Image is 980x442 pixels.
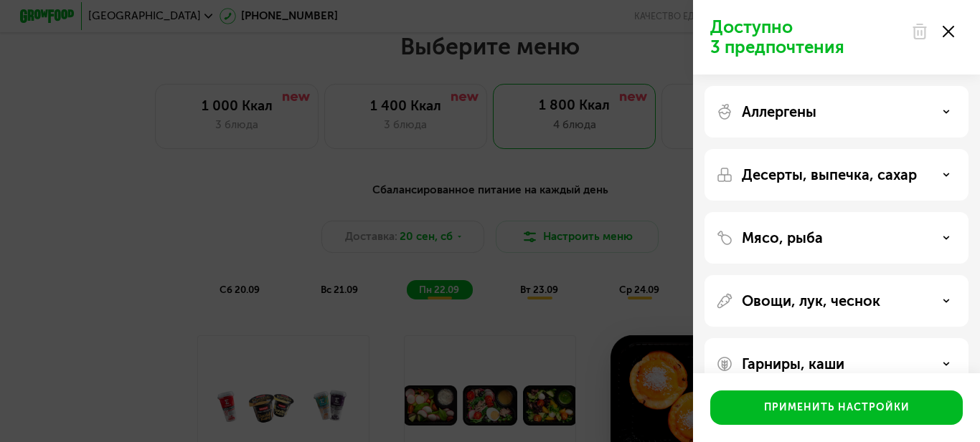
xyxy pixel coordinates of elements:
[710,17,903,57] p: Доступно 3 предпочтения
[742,355,844,373] p: Гарниры, каши
[742,292,880,309] p: Овощи, лук, чеснок
[764,400,910,415] div: Применить настройки
[710,390,963,425] button: Применить настройки
[742,229,823,246] p: Мясо, рыба
[742,166,917,183] p: Десерты, выпечка, сахар
[742,103,816,120] p: Аллергены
